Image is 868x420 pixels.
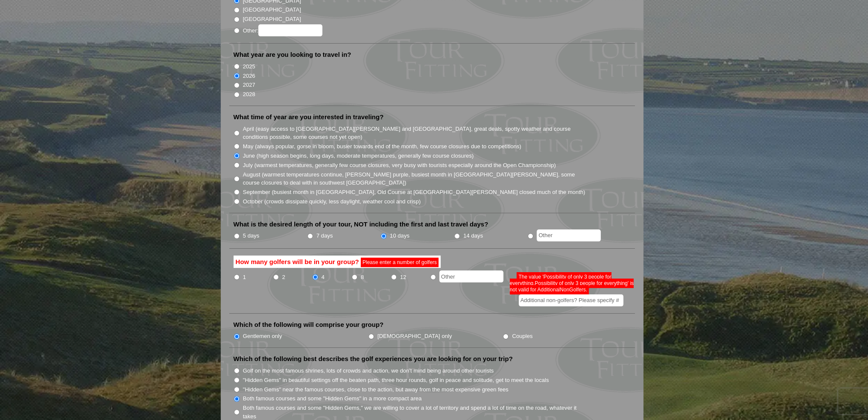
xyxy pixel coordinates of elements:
label: 7 days [316,232,333,240]
label: Couples [512,332,532,341]
label: 2028 [243,90,255,99]
label: 1 [243,273,246,282]
label: October (crowds dissipate quickly, less daylight, weather cool and crisp) [243,197,421,206]
input: Other [439,270,503,282]
input: Additional non-golfers? Please specify # [519,294,623,306]
label: 2 [282,273,285,282]
label: Which of the following will comprise your group? [234,320,384,329]
label: 4 [321,273,324,282]
label: 2025 [243,62,255,71]
label: 2026 [243,72,255,80]
input: Other [537,229,601,241]
label: "Hidden Gems" in beautiful settings off the beaten path, three hour rounds, golf in peace and sol... [243,376,549,385]
label: What year are you looking to travel in? [234,50,351,59]
label: September (busiest month in [GEOGRAPHIC_DATA], Old Course at [GEOGRAPHIC_DATA][PERSON_NAME] close... [243,188,585,197]
label: [GEOGRAPHIC_DATA] [243,6,301,14]
label: [DEMOGRAPHIC_DATA] only [377,332,452,341]
label: Both famous courses and some "Hidden Gems" in a more compact area [243,394,422,403]
label: May (always popular, gorse in bloom, busier towards end of the month, few course closures due to ... [243,142,521,151]
label: "Hidden Gems" near the famous courses, close to the action, but away from the most expensive gree... [243,385,509,394]
label: 10 days [390,232,409,240]
label: June (high season begins, long days, moderate temperatures, generally few course closures) [243,152,474,160]
label: What is the desired length of your tour, NOT including the first and last travel days? [234,220,488,229]
label: [GEOGRAPHIC_DATA] [243,15,301,23]
span: The value 'Possibility of only 3 people for everything,Possibility of only 3 people for everythin... [510,272,634,294]
label: Golf on the most famous shrines, lots of crowds and action, we don't mind being around other tour... [243,367,494,375]
label: July (warmest temperatures, generally few course closures, very busy with tourists especially aro... [243,161,556,170]
span: Please enter a number of golfers [361,258,438,267]
label: 12 [400,273,406,282]
input: Other: [258,24,322,36]
label: What time of year are you interested in traveling? [234,113,384,121]
label: Gentlemen only [243,332,282,341]
label: 2027 [243,81,255,89]
label: 8 [361,273,364,282]
label: April (easy access to [GEOGRAPHIC_DATA][PERSON_NAME] and [GEOGRAPHIC_DATA], great deals, spotty w... [243,125,586,141]
label: How many golfers will be in your group? [234,256,441,268]
label: August (warmest temperatures continue, [PERSON_NAME] purple, busiest month in [GEOGRAPHIC_DATA][P... [243,170,586,187]
label: Other: [243,24,322,36]
label: Which of the following best describes the golf experiences you are looking for on your trip? [234,355,513,363]
label: 14 days [463,232,483,240]
label: 5 days [243,232,260,240]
